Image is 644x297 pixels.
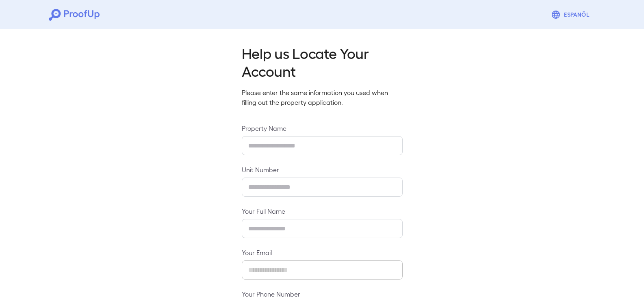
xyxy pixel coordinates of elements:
p: Please enter the same information you used when filling out the property application. [242,88,403,107]
label: Unit Number [242,165,403,174]
h2: Help us Locate Your Account [242,44,403,80]
label: Your Email [242,248,403,257]
label: Your Full Name [242,206,403,216]
button: Espanõl [548,7,595,23]
label: Property Name [242,124,403,133]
